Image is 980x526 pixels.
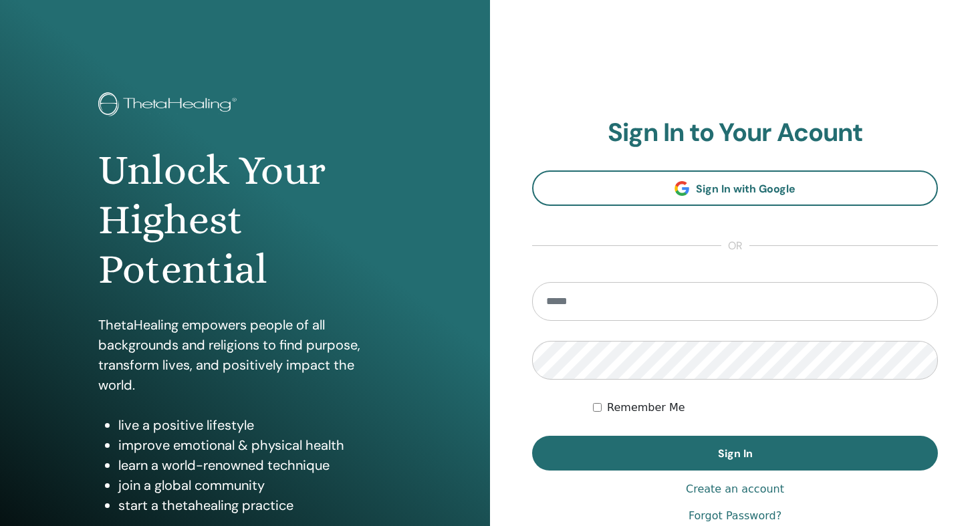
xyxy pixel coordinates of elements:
p: ThetaHealing empowers people of all backgrounds and religions to find purpose, transform lives, a... [98,315,392,395]
span: Sign In with Google [696,182,795,196]
div: Keep me authenticated indefinitely or until I manually logout [593,400,938,416]
h1: Unlock Your Highest Potential [98,146,392,295]
li: learn a world-renowned technique [118,455,392,475]
a: Sign In with Google [532,170,938,206]
button: Sign In [532,436,938,471]
li: live a positive lifestyle [118,415,392,435]
label: Remember Me [607,400,685,416]
a: Create an account [686,481,784,497]
li: improve emotional & physical health [118,435,392,455]
h2: Sign In to Your Acount [532,118,938,148]
span: or [721,238,749,254]
li: join a global community [118,475,392,495]
span: Sign In [718,446,753,461]
a: Forgot Password? [689,508,781,524]
li: start a thetahealing practice [118,495,392,515]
